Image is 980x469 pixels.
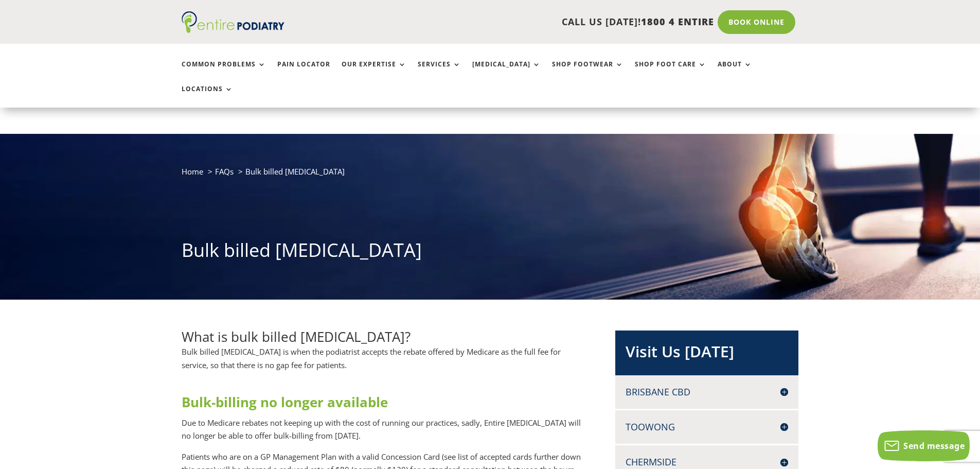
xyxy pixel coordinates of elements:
a: Home [182,166,203,177]
span: What is bulk billed [MEDICAL_DATA]? [182,327,411,346]
h2: Bulk-billing no longer available [182,393,582,416]
a: Services [418,61,461,83]
h4: Toowong [626,421,788,433]
a: FAQs [215,166,234,177]
a: Entire Podiatry [182,25,284,35]
span: Bulk billed [MEDICAL_DATA] [245,166,345,177]
button: Send message [878,430,970,461]
a: Book Online [718,10,795,34]
p: Due to Medicare rebates not keeping up with the cost of running our practices, sadly, Entire [MED... [182,416,582,450]
h4: Chermside [626,456,788,468]
a: Shop Foot Care [635,61,706,83]
a: Locations [182,85,233,108]
a: Pain Locator [277,61,330,83]
img: logo (1) [182,11,284,33]
a: Our Expertise [342,61,406,83]
h1: Bulk billed [MEDICAL_DATA] [182,237,799,268]
span: Send message [903,440,965,451]
span: 1800 4 ENTIRE [641,15,714,28]
h2: Visit Us [DATE] [626,341,788,368]
a: About [718,61,752,83]
p: Bulk billed [MEDICAL_DATA] is when the podiatrist accepts the rebate offered by Medicare as the f... [182,345,582,379]
p: CALL US [DATE]! [324,15,714,29]
a: Common Problems [182,61,266,83]
a: Shop Footwear [552,61,623,83]
a: [MEDICAL_DATA] [472,61,541,83]
nav: breadcrumb [182,165,799,186]
h4: Brisbane CBD [626,386,788,398]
